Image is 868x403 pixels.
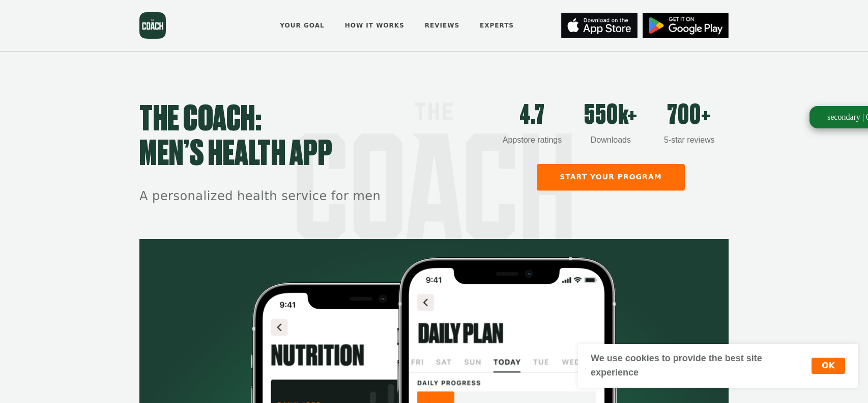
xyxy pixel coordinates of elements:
[139,12,166,39] img: the coach logo
[537,164,685,191] a: Start your program
[571,102,650,129] div: 550k+
[650,102,729,129] div: 700+
[421,15,463,37] a: Reviews
[561,13,638,38] img: App Store button
[476,15,517,37] a: Experts
[493,102,571,129] div: 4.7
[139,12,166,39] a: the Coach homepage
[139,188,493,205] h2: A personalized health service for men
[139,102,493,172] h1: THE COACH: men’s health app
[341,15,408,37] a: How it works
[812,358,845,374] button: OK
[650,134,729,146] div: 5-star reviews
[643,13,729,38] img: App Store button
[276,15,328,37] a: Your goal
[493,134,571,146] div: Appstore ratings
[571,134,650,146] div: Downloads
[591,352,812,380] div: We use cookies to provide the best site experience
